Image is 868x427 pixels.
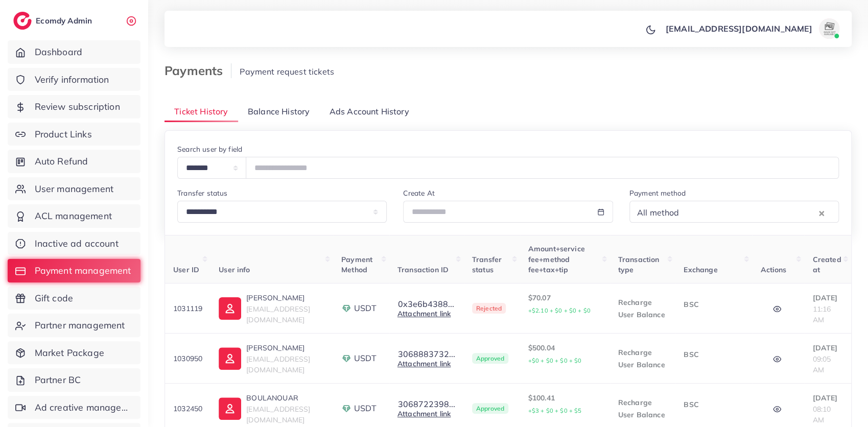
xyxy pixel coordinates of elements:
span: Partner BC [35,373,81,387]
h3: Payments [165,63,231,78]
p: 1031119 [173,302,202,315]
p: Recharge User Balance [618,296,668,321]
a: Verify information [8,68,140,91]
a: Attachment link [397,409,451,418]
img: ic-user-info.36bf1079.svg [219,347,241,370]
span: 09:05 AM [812,354,831,374]
label: Payment method [629,188,686,198]
span: [EMAIL_ADDRESS][DOMAIN_NAME] [246,304,310,324]
span: User info [219,265,250,274]
img: payment [341,404,351,414]
a: Review subscription [8,95,140,118]
span: Approved [472,353,508,364]
span: Payment request tickets [240,66,334,77]
small: +$0 + $0 + $0 + $0 [528,357,582,364]
span: Payment Method [341,255,372,274]
span: Exchange [684,265,717,274]
img: payment [341,353,351,364]
span: Ads Account History [330,106,409,117]
label: Create At [403,188,434,198]
span: Dashboard [35,45,82,59]
p: [DATE] [812,292,843,304]
span: 08:10 AM [812,405,831,424]
p: BSC [684,298,744,311]
span: Verify information [35,73,109,86]
p: BSC [684,398,744,411]
a: [EMAIL_ADDRESS][DOMAIN_NAME]avatar [660,18,843,39]
span: Approved [472,403,508,414]
span: Ticket History [174,106,228,117]
a: Payment management [8,259,140,282]
span: Review subscription [35,100,120,113]
a: Ad creative management [8,396,140,419]
p: BOULANOUAR [246,392,325,404]
img: logo [13,12,32,30]
a: Partner management [8,314,140,337]
span: Created at [812,255,841,274]
p: 1032450 [173,402,202,415]
a: logoEcomdy Admin [13,12,95,30]
h2: Ecomdy Admin [36,16,95,26]
a: Product Links [8,123,140,146]
p: 1030950 [173,352,202,365]
span: Rejected [472,303,506,314]
p: [DATE] [812,392,843,404]
img: ic-user-info.36bf1079.svg [219,297,241,320]
a: ACL management [8,204,140,228]
p: [EMAIL_ADDRESS][DOMAIN_NAME] [666,22,812,35]
button: 3068722398... [397,399,456,409]
span: User ID [173,265,199,274]
span: Inactive ad account [35,237,119,250]
p: [DATE] [812,342,843,354]
small: +$3 + $0 + $0 + $5 [528,407,582,414]
span: All method [635,205,682,221]
img: ic-user-info.36bf1079.svg [219,397,241,420]
p: [PERSON_NAME] [246,342,325,354]
span: USDT [354,302,377,314]
span: Auto Refund [35,155,88,168]
span: User management [35,182,113,196]
span: Gift code [35,292,73,305]
a: Inactive ad account [8,232,140,255]
span: [EMAIL_ADDRESS][DOMAIN_NAME] [246,405,310,424]
img: avatar [819,18,839,39]
p: Recharge User Balance [618,396,668,421]
span: Transaction type [618,255,660,274]
span: Actions [760,265,786,274]
span: Product Links [35,128,92,141]
small: +$2.10 + $0 + $0 + $0 [528,307,591,314]
span: Transaction ID [397,265,449,274]
a: Gift code [8,287,140,310]
span: ACL management [35,209,112,223]
a: Attachment link [397,309,451,318]
p: BSC [684,348,744,361]
label: Search user by field [177,144,242,154]
p: $100.41 [528,392,602,417]
div: Search for option [629,201,839,223]
span: [EMAIL_ADDRESS][DOMAIN_NAME] [246,354,310,374]
span: USDT [354,352,377,364]
a: Market Package [8,341,140,365]
span: Partner management [35,319,125,332]
a: Partner BC [8,368,140,392]
img: payment [341,303,351,314]
p: Recharge User Balance [618,346,668,371]
a: Auto Refund [8,150,140,173]
input: Search for option [682,205,816,221]
span: USDT [354,402,377,414]
span: Amount+service fee+method fee+tax+tip [528,244,585,274]
a: Dashboard [8,40,140,64]
p: [PERSON_NAME] [246,292,325,304]
p: $500.04 [528,342,602,367]
button: 0x3e6b4388... [397,299,455,309]
button: Clear Selected [819,207,824,219]
a: User management [8,177,140,201]
span: Payment management [35,264,131,277]
label: Transfer status [177,188,227,198]
span: Market Package [35,346,104,360]
a: Attachment link [397,359,451,368]
p: $70.07 [528,292,602,317]
span: 11:16 AM [812,304,831,324]
span: Balance History [248,106,310,117]
span: Ad creative management [35,401,133,414]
